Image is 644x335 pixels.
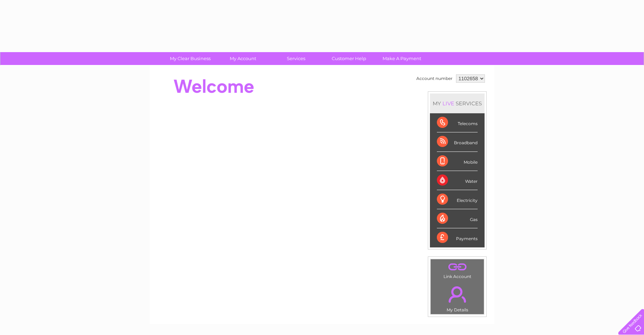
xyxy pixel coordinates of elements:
[437,113,478,132] div: Telecoms
[437,228,478,247] div: Payments
[437,190,478,209] div: Electricity
[214,52,272,65] a: My Account
[441,100,456,107] div: LIVE
[373,52,431,65] a: Make A Payment
[437,132,478,152] div: Broadband
[267,52,325,65] a: Services
[437,171,478,190] div: Water
[437,209,478,228] div: Gas
[430,93,485,113] div: MY SERVICES
[432,282,482,307] a: .
[415,73,454,84] td: Account number
[430,280,484,314] td: My Details
[432,261,482,273] a: .
[437,152,478,171] div: Mobile
[430,259,484,281] td: Link Account
[320,52,378,65] a: Customer Help
[162,52,219,65] a: My Clear Business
